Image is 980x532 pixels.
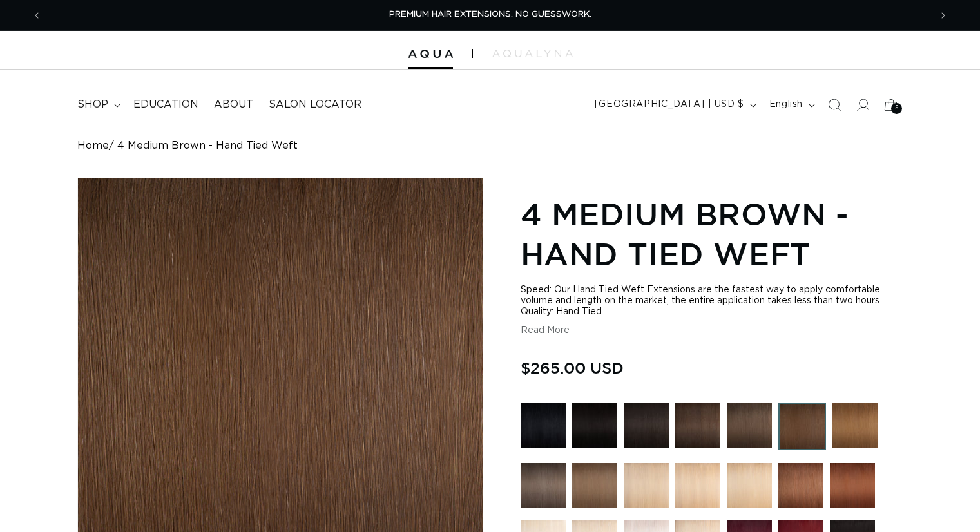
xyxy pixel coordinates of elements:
[675,463,720,508] img: 22 Light Blonde - Hand Tied Weft
[214,98,253,111] span: About
[521,194,903,274] h1: 4 Medium Brown - Hand Tied Weft
[521,325,570,336] button: Read More
[830,463,875,508] img: 33 Copper Red - Hand Tied Weft
[572,403,617,457] a: 1N Natural Black - Hand Tied Weft
[521,463,566,508] img: 8AB Ash Brown - Hand Tied Weft
[77,140,109,152] a: Home
[769,98,803,111] span: English
[624,463,669,515] a: 16 Blonde - Hand Tied Weft
[389,10,591,19] span: PREMIUM HAIR EXTENSIONS. NO GUESSWORK.
[675,463,720,515] a: 22 Light Blonde - Hand Tied Weft
[70,90,126,119] summary: shop
[929,3,957,28] button: Next announcement
[572,403,617,448] img: 1N Natural Black - Hand Tied Weft
[895,103,899,114] span: 5
[675,403,720,457] a: 2 Dark Brown - Hand Tied Weft
[77,98,108,111] span: shop
[261,90,369,119] a: Salon Locator
[830,463,875,515] a: 33 Copper Red - Hand Tied Weft
[832,403,878,457] a: 6 Light Brown - Hand Tied Weft
[117,140,298,152] span: 4 Medium Brown - Hand Tied Weft
[133,98,198,111] span: Education
[727,463,772,508] img: 24 Light Golden Blonde - Hand Tied Weft
[820,91,849,119] summary: Search
[595,98,744,111] span: [GEOGRAPHIC_DATA] | USD $
[521,463,566,515] a: 8AB Ash Brown - Hand Tied Weft
[23,3,51,28] button: Previous announcement
[492,50,573,57] img: aqualyna.com
[269,98,361,111] span: Salon Locator
[572,463,617,515] a: 8 Golden Brown - Hand Tied Weft
[624,463,669,508] img: 16 Blonde - Hand Tied Weft
[521,403,566,448] img: 1 Black - Hand Tied Weft
[408,50,453,59] img: Aqua Hair Extensions
[206,90,261,119] a: About
[624,403,669,448] img: 1B Soft Black - Hand Tied Weft
[521,285,903,318] div: Speed: Our Hand Tied Weft Extensions are the fastest way to apply comfortable volume and length o...
[778,403,826,450] img: 4 Medium Brown - Hand Tied Weft
[77,140,903,152] nav: breadcrumbs
[727,463,772,515] a: 24 Light Golden Blonde - Hand Tied Weft
[762,93,820,117] button: English
[675,403,720,448] img: 2 Dark Brown - Hand Tied Weft
[727,403,772,457] a: 4AB Medium Ash Brown - Hand Tied Weft
[572,463,617,508] img: 8 Golden Brown - Hand Tied Weft
[778,403,826,457] a: 4 Medium Brown - Hand Tied Weft
[832,403,878,448] img: 6 Light Brown - Hand Tied Weft
[521,403,566,457] a: 1 Black - Hand Tied Weft
[727,403,772,448] img: 4AB Medium Ash Brown - Hand Tied Weft
[126,90,206,119] a: Education
[778,463,823,515] a: 30 Brownish Red - Hand Tied Weft
[624,403,669,457] a: 1B Soft Black - Hand Tied Weft
[587,93,762,117] button: [GEOGRAPHIC_DATA] | USD $
[778,463,823,508] img: 30 Brownish Red - Hand Tied Weft
[521,356,624,380] span: $265.00 USD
